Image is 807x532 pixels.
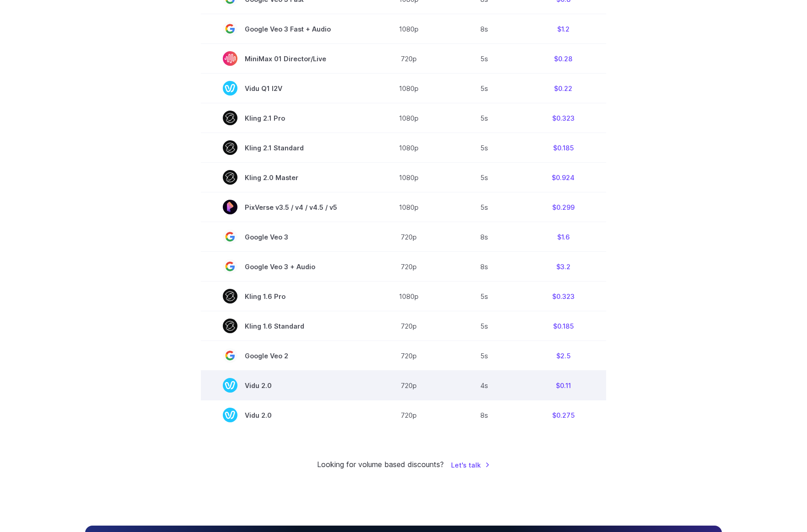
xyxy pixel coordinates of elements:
[520,133,606,163] td: $0.185
[369,192,448,222] td: 1080p
[369,311,448,341] td: 720p
[369,252,448,282] td: 720p
[448,371,520,400] td: 4s
[520,252,606,282] td: $3.2
[223,229,347,244] span: Google Veo 3
[448,192,520,222] td: 5s
[520,163,606,192] td: $0.924
[369,44,448,74] td: 720p
[520,341,606,371] td: $2.5
[369,74,448,103] td: 1080p
[448,341,520,371] td: 5s
[448,282,520,311] td: 5s
[520,192,606,222] td: $0.299
[448,311,520,341] td: 5s
[448,400,520,430] td: 8s
[448,74,520,103] td: 5s
[520,14,606,44] td: $1.2
[520,44,606,74] td: $0.28
[223,111,347,125] span: Kling 2.1 Pro
[369,133,448,163] td: 1080p
[223,319,347,333] span: Kling 1.6 Standard
[520,311,606,341] td: $0.185
[448,103,520,133] td: 5s
[369,400,448,430] td: 720p
[223,378,347,393] span: Vidu 2.0
[448,252,520,282] td: 8s
[223,259,347,274] span: Google Veo 3 + Audio
[223,348,347,363] span: Google Veo 2
[369,103,448,133] td: 1080p
[223,170,347,185] span: Kling 2.0 Master
[451,460,490,470] a: Let's talk
[448,222,520,252] td: 8s
[223,21,347,36] span: Google Veo 3 Fast + Audio
[448,44,520,74] td: 5s
[520,222,606,252] td: $1.6
[223,200,347,214] span: PixVerse v3.5 / v4 / v4.5 / v5
[223,81,347,96] span: Vidu Q1 I2V
[223,408,347,422] span: Vidu 2.0
[369,222,448,252] td: 720p
[520,282,606,311] td: $0.323
[369,341,448,371] td: 720p
[223,140,347,155] span: Kling 2.1 Standard
[448,14,520,44] td: 8s
[520,400,606,430] td: $0.275
[520,103,606,133] td: $0.323
[369,282,448,311] td: 1080p
[223,289,347,303] span: Kling 1.6 Pro
[448,133,520,163] td: 5s
[369,14,448,44] td: 1080p
[520,74,606,103] td: $0.22
[369,163,448,192] td: 1080p
[520,371,606,400] td: $0.11
[317,459,444,471] small: Looking for volume based discounts?
[223,51,347,66] span: MiniMax 01 Director/Live
[369,371,448,400] td: 720p
[448,163,520,192] td: 5s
